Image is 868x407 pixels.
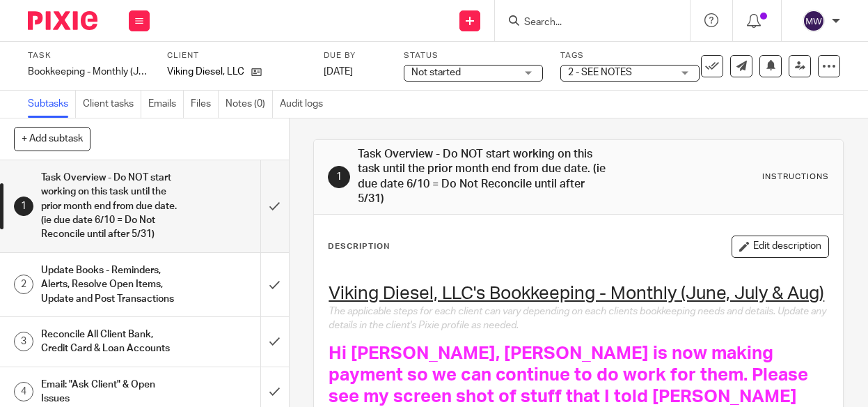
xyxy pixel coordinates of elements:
span: The applicable steps for each client can vary depending on each clients bookkeeping needs and det... [329,307,828,330]
label: Tags [560,50,700,61]
u: Viking Diesel, LLC's Bookkeeping - Monthly (June, July & Aug) [329,284,824,302]
span: [DATE] [324,67,353,77]
a: Files [191,91,219,118]
div: Bookkeeping - Monthly (June, July &amp; Aug) [28,65,150,79]
button: Edit description [732,236,829,258]
h1: Update Books - Reminders, Alerts, Resolve Open Items, Update and Post Transactions [41,260,178,309]
input: Search [523,17,648,29]
a: Subtasks [28,91,76,118]
a: Notes (0) [226,91,273,118]
div: 3 [14,332,33,351]
label: Due by [324,50,386,61]
div: 4 [14,382,33,401]
h1: Task Overview - Do NOT start working on this task until the prior month end from due date. (ie du... [358,147,608,207]
a: Client tasks [83,91,141,118]
div: 1 [328,166,350,188]
div: Bookkeeping - Monthly (June, July & Aug) [28,65,150,79]
div: Instructions [762,171,829,183]
button: + Add subtask [14,127,90,151]
h1: Task Overview - Do NOT start working on this task until the prior month end from due date. (ie du... [41,167,178,245]
p: Description [328,241,390,252]
div: 1 [14,197,33,216]
label: Task [28,50,150,61]
span: 2 - SEE NOTES [568,68,632,77]
img: Pixie [28,11,97,30]
h1: Reconcile All Client Bank, Credit Card & Loan Accounts [41,324,178,360]
div: 2 [14,275,33,294]
label: Status [404,50,543,61]
img: svg%3E [803,10,825,32]
a: Emails [148,91,184,118]
p: Viking Diesel, LLC [167,65,244,79]
a: Audit logs [280,91,330,118]
span: Not started [411,68,461,77]
label: Client [167,50,306,61]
